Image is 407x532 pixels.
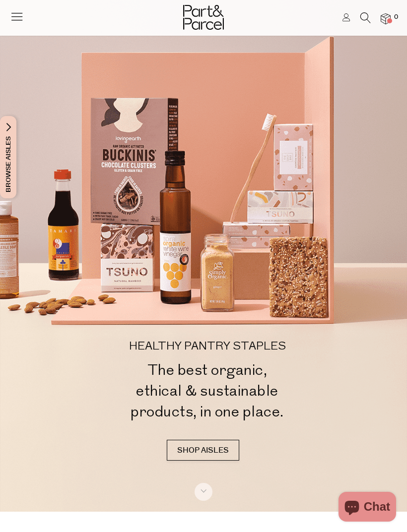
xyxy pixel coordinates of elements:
[183,5,224,30] img: Part&Parcel
[381,13,391,24] a: 0
[22,360,392,422] h2: The best organic, ethical & sustainable products, in one place.
[336,492,399,524] inbox-online-store-chat: Shopify online store chat
[167,440,239,461] a: SHOP AISLES
[3,116,14,198] span: Browse Aisles
[392,13,401,22] span: 0
[22,321,392,353] p: HEALTHY PANTRY STAPLES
